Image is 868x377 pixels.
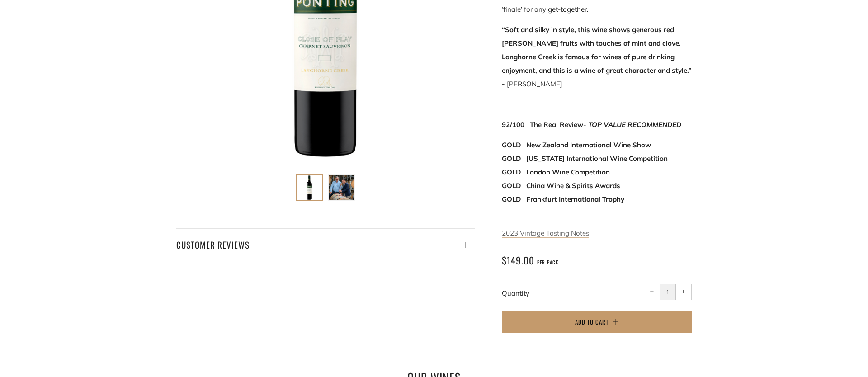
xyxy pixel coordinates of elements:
a: 2023 Vintage Tasting Notes [502,229,589,238]
p: [PERSON_NAME] [502,23,692,91]
button: Load image into Gallery viewer, Ponting &#39;Close of Play&#39; Cabernet Sauvignon 2023 [296,174,323,201]
span: $149.00 [502,253,534,267]
h4: Customer Reviews [176,237,475,252]
span: + [682,290,686,294]
strong: 92/100 The Real Review [502,120,681,129]
img: Load image into Gallery viewer, Ponting &#39;Close of Play&#39; Cabernet Sauvignon 2023 [297,175,322,200]
span: per pack [537,259,558,266]
input: quantity [660,284,676,300]
a: Customer Reviews [176,228,475,252]
span: Add to Cart [575,317,609,326]
label: Quantity [502,289,529,297]
em: - TOP VALUE RECOMMENDED [583,120,681,129]
button: Add to Cart [502,311,692,333]
strong: “Soft and silky in style, this wine shows generous red [PERSON_NAME] fruits with touches of mint ... [502,25,692,88]
strong: GOLD New Zealand International Wine Show GOLD [US_STATE] International Wine Competition GOLD Lond... [502,141,668,203]
img: Load image into Gallery viewer, Ponting &#39;Close of Play&#39; Cabernet Sauvignon 2023 [329,175,354,200]
span: − [650,290,654,294]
